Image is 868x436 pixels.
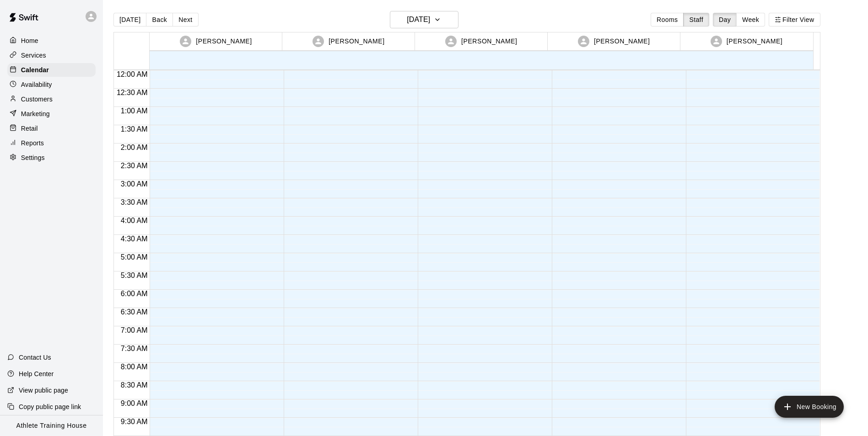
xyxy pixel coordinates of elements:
span: 4:00 AM [119,217,150,224]
span: 1:00 AM [119,107,150,115]
p: Calendar [21,65,49,74]
button: Next [173,13,198,27]
span: 9:30 AM [119,418,150,425]
p: Services [21,51,46,60]
a: Customers [7,92,96,106]
button: [DATE] [390,11,458,28]
span: 7:00 AM [119,326,150,334]
p: Settings [21,153,45,162]
p: Availability [21,80,52,89]
button: Rooms [651,13,684,27]
a: Reports [7,136,96,150]
p: Copy public page link [19,402,81,411]
span: 6:00 AM [119,290,150,298]
button: add [775,396,844,418]
span: 4:30 AM [119,235,150,243]
p: [PERSON_NAME] [727,37,782,46]
a: Services [7,48,96,62]
span: 12:00 AM [114,70,150,78]
h6: [DATE] [407,13,430,26]
button: Filter View [769,13,820,27]
span: 12:30 AM [114,89,150,96]
button: Back [146,13,173,27]
a: Availability [7,78,96,91]
a: Retail [7,122,96,135]
a: Home [7,34,96,48]
span: 8:30 AM [119,381,150,389]
p: Contact Us [19,353,51,362]
span: 9:00 AM [119,399,150,407]
a: Settings [7,151,96,165]
a: Calendar [7,63,96,77]
span: 5:00 AM [119,253,150,261]
p: Help Center [19,369,54,378]
span: 1:30 AM [119,125,150,133]
a: Marketing [7,107,96,121]
span: 2:00 AM [119,144,150,151]
span: 7:30 AM [119,345,150,352]
p: View public page [19,386,68,395]
button: Week [736,13,765,27]
button: [DATE] [113,13,146,27]
button: Day [713,13,737,27]
span: 2:30 AM [119,162,150,170]
p: Marketing [21,109,50,118]
p: Reports [21,138,44,148]
p: Customers [21,95,53,104]
p: Home [21,36,38,45]
p: Athlete Training House [16,421,87,431]
p: [PERSON_NAME] [594,37,650,46]
span: 8:00 AM [119,363,150,371]
p: [PERSON_NAME] [196,37,252,46]
span: 3:30 AM [119,198,150,206]
button: Staff [683,13,709,27]
p: [PERSON_NAME] [329,37,384,46]
span: 5:30 AM [119,271,150,279]
p: [PERSON_NAME] [461,37,517,46]
span: 3:00 AM [119,180,150,188]
span: 6:30 AM [119,308,150,316]
p: Retail [21,124,38,133]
